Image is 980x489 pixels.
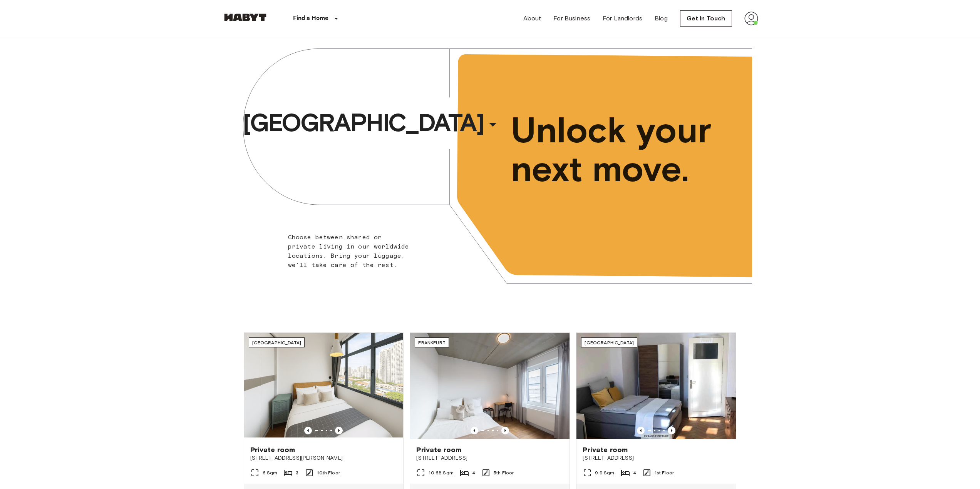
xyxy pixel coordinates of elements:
span: [GEOGRAPHIC_DATA] [585,340,634,345]
button: Previous image [637,427,645,434]
span: 4 [472,469,475,476]
a: About [523,14,541,23]
span: 9.9 Sqm [595,469,614,476]
span: Choose between shared or private living in our worldwide locations. Bring your luggage, we'll tak... [288,234,409,269]
a: For Landlords [603,14,642,23]
span: 10th Floor [317,469,340,476]
button: Previous image [501,427,509,434]
p: Find a Home [293,14,329,23]
span: [STREET_ADDRESS][PERSON_NAME] [250,454,397,462]
span: 10.68 Sqm [429,469,453,476]
img: Habyt [222,13,268,21]
span: 6 Sqm [263,469,278,476]
a: For Business [553,14,590,23]
span: [STREET_ADDRESS] [583,454,730,462]
img: Marketing picture of unit DE-02-025-001-04HF [576,333,736,439]
span: Private room [416,445,461,454]
span: 4 [633,469,636,476]
a: Blog [655,14,668,23]
span: Private room [250,445,295,454]
button: Previous image [471,427,478,434]
img: Marketing picture of unit DE-04-037-026-03Q [410,333,570,439]
a: Get in Touch [680,10,732,27]
span: [GEOGRAPHIC_DATA] [252,340,302,345]
span: Frankfurt [418,340,445,345]
button: [GEOGRAPHIC_DATA] [240,105,505,140]
img: Marketing picture of unit SG-01-116-001-02 [244,333,404,439]
button: Previous image [335,427,343,434]
img: avatar [744,12,758,25]
button: Previous image [668,427,675,434]
span: 1st Floor [655,469,674,476]
span: [STREET_ADDRESS] [416,454,563,462]
span: 3 [296,469,298,476]
span: 5th Floor [494,469,514,476]
button: Previous image [304,427,312,434]
span: [GEOGRAPHIC_DATA] [243,107,484,138]
span: Unlock your next move. [511,111,720,189]
span: Private room [583,445,628,454]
